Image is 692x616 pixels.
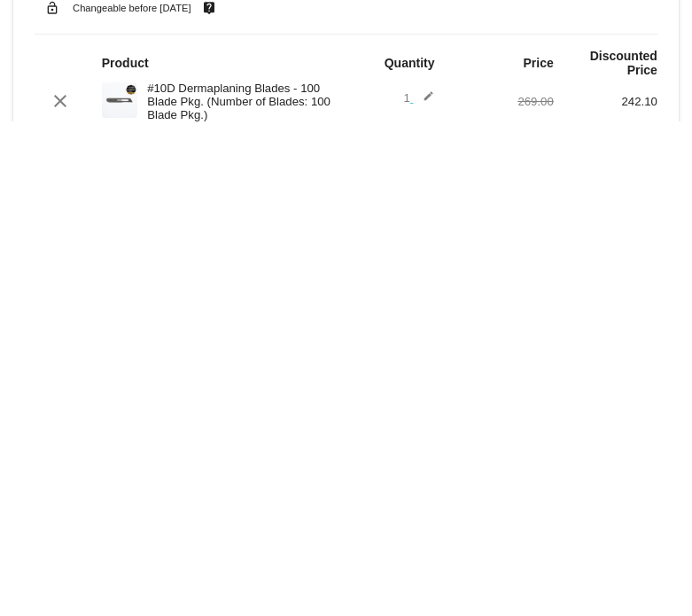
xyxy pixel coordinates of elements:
mat-icon: clear [50,90,71,112]
div: 242.10 [554,95,657,108]
small: Changeable before [DATE] [73,3,191,13]
mat-icon: edit [413,90,434,112]
div: #10D Dermaplaning Blades - 100 Blade Pkg. (Number of Blades: 100 Blade Pkg.) [138,82,346,121]
strong: Discounted Price [590,49,657,77]
strong: Product [102,56,149,70]
strong: Quantity [385,56,435,70]
div: 269.00 [450,95,554,108]
img: Cart-Images-32.png [102,82,137,118]
strong: Price [524,56,554,70]
span: 1 [403,91,434,105]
